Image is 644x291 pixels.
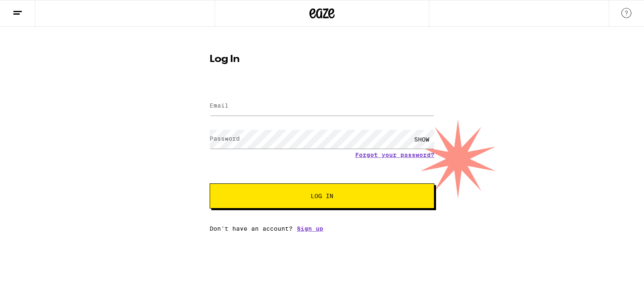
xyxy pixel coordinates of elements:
label: Email [210,102,229,109]
div: Don't have an account? [210,225,434,232]
input: Email [210,97,434,116]
label: Password [210,135,240,142]
h1: Log In [210,54,434,64]
a: Forgot your password? [355,152,434,158]
button: Log In [210,183,434,209]
a: Sign up [297,225,323,232]
div: SHOW [409,130,434,149]
span: Log In [311,193,333,199]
